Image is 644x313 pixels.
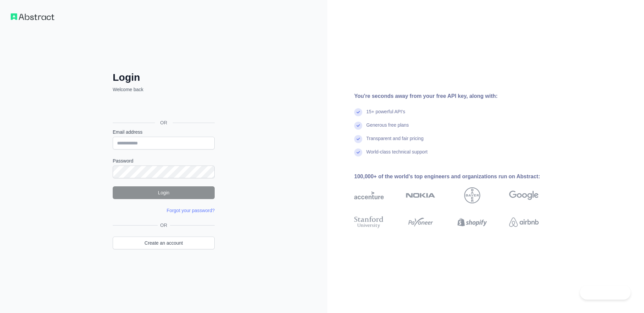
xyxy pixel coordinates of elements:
img: airbnb [509,215,539,230]
img: Workflow [11,13,54,20]
img: shopify [458,215,487,230]
h2: Login [113,71,215,83]
img: check mark [354,148,362,156]
p: Welcome back [113,86,215,93]
div: You're seconds away from your free API key, along with: [354,92,560,100]
div: Generous free plans [366,122,409,135]
img: bayer [464,187,480,203]
label: Password [113,158,215,164]
img: nokia [406,187,435,203]
div: Transparent and fair pricing [366,135,424,148]
div: World-class technical support [366,148,428,162]
button: Login [113,186,215,199]
img: check mark [354,135,362,143]
img: check mark [354,108,362,116]
iframe: Toggle Customer Support [580,286,631,300]
iframe: Sign in with Google Button [109,100,217,115]
a: Forgot your password? [167,208,215,213]
img: payoneer [406,215,435,230]
div: 15+ powerful API's [366,108,405,122]
div: 100,000+ of the world's top engineers and organizations run on Abstract: [354,173,560,181]
span: OR [155,119,173,126]
img: check mark [354,122,362,130]
img: accenture [354,187,384,203]
span: OR [158,222,170,229]
a: Create an account [113,237,215,249]
img: google [509,187,539,203]
img: stanford university [354,215,384,230]
label: Email address [113,129,215,135]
